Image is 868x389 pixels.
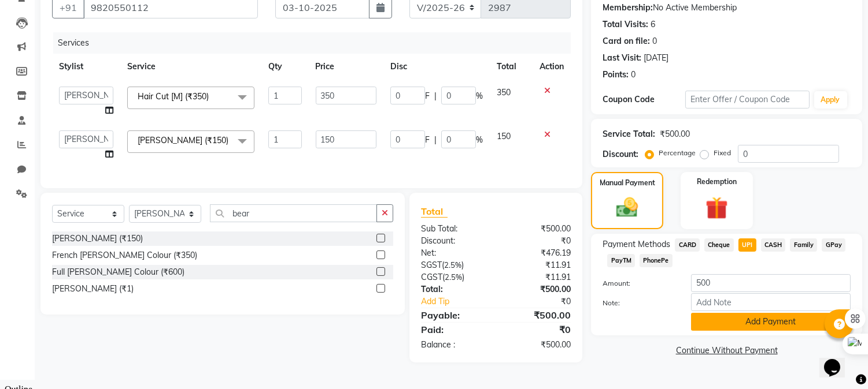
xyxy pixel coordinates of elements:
span: Hair Cut [M] (₹350) [138,91,209,102]
div: Points: [603,69,629,81]
h3: Style [5,36,169,49]
div: Outline [5,5,169,15]
div: ₹500.00 [496,283,580,296]
div: ₹500.00 [660,128,690,140]
div: Total Visits: [603,18,648,31]
div: Net: [412,247,496,259]
div: Coupon Code [603,93,685,106]
div: ₹476.19 [496,247,580,259]
div: Total: [412,283,496,296]
span: CGST [421,272,442,282]
div: ₹0 [496,323,580,336]
span: 350 [497,87,511,98]
div: 0 [652,35,657,47]
span: Total [421,205,448,218]
span: 2.5% [444,260,461,270]
div: ₹11.91 [496,271,580,283]
a: Add Tip [412,296,510,308]
div: ₹500.00 [496,223,580,235]
th: Price [309,54,383,80]
span: | [434,134,437,146]
div: Paid: [412,323,496,336]
div: [PERSON_NAME] (₹1) [52,283,134,295]
button: Apply [814,91,847,109]
label: Fixed [714,148,731,158]
div: Card on file: [603,35,650,47]
div: Payable: [412,308,496,322]
div: Balance : [412,339,496,351]
div: French [PERSON_NAME] Colour (₹350) [52,249,197,261]
span: Cheque [704,238,734,252]
div: 0 [631,69,636,81]
img: _cash.svg [610,195,644,220]
span: CASH [761,238,786,252]
div: [PERSON_NAME] (₹150) [52,233,143,245]
th: Qty [261,54,308,80]
th: Total [490,54,533,80]
a: Back to Top [17,15,62,25]
div: Membership: [603,2,653,14]
div: Service Total: [603,128,655,140]
span: Payment Methods [603,238,670,250]
div: Sub Total: [412,223,496,235]
span: 16 px [14,80,32,90]
span: 2.5% [445,272,462,282]
input: Add Note [691,293,851,311]
span: 150 [497,131,511,141]
img: _gift.svg [699,194,735,222]
a: x [228,135,234,145]
label: Redemption [697,177,737,187]
th: Stylist [52,54,120,80]
div: 6 [651,18,655,31]
label: Amount: [594,278,682,289]
div: ( ) [412,271,496,283]
th: Service [120,54,261,80]
span: CARD [675,238,700,252]
span: F [425,134,430,146]
div: [DATE] [644,52,668,64]
span: F [425,90,430,102]
label: Manual Payment [600,178,655,188]
label: Note: [594,298,682,308]
div: No Active Membership [603,2,851,14]
span: PhonePe [640,254,673,267]
input: Enter Offer / Coupon Code [685,91,809,109]
span: PayTM [607,254,635,267]
span: [PERSON_NAME] (₹150) [138,135,228,145]
div: Last Visit: [603,52,641,64]
div: Full [PERSON_NAME] Colour (₹600) [52,266,184,278]
div: ₹0 [510,296,580,308]
div: Discount: [412,235,496,247]
div: Services [53,32,579,54]
span: GPay [822,238,845,252]
span: SGST [421,260,442,270]
span: | [434,90,437,102]
div: ₹500.00 [496,308,580,322]
label: Font Size [5,70,40,80]
a: x [209,91,214,102]
input: Amount [691,274,851,292]
span: % [476,134,483,146]
div: ₹500.00 [496,339,580,351]
span: % [476,90,483,102]
span: UPI [738,238,756,252]
label: Percentage [659,148,696,158]
div: ₹11.91 [496,259,580,271]
span: Family [790,238,817,252]
div: Discount: [603,148,638,160]
th: Action [533,54,571,80]
div: ₹0 [496,235,580,247]
input: Search or Scan [210,204,377,222]
a: Continue Without Payment [593,345,860,357]
div: ( ) [412,259,496,271]
iframe: chat widget [819,343,856,377]
th: Disc [383,54,490,80]
button: Add Payment [691,313,851,331]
